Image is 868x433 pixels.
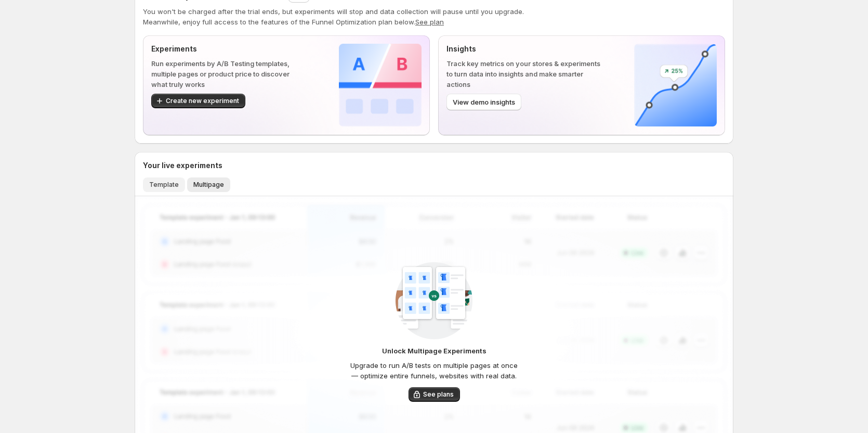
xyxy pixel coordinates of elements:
[151,94,245,108] button: Create new experiment
[339,44,422,126] img: Experiments
[446,44,601,54] p: Insights
[348,360,520,381] p: Upgrade to run A/B tests on multiple pages at once — optimize entire funnels, websites with real ...
[415,18,444,26] button: See plan
[634,44,717,126] img: Insights
[423,390,454,399] span: See plans
[149,181,179,189] span: Template
[396,262,472,339] img: CampaignGroupTemplate
[453,97,515,107] span: View demo insights
[151,58,306,90] p: Run experiments by A/B Testing templates, multiple pages or product price to discover what truly ...
[166,97,239,105] span: Create new experiment
[143,160,222,171] h3: Your live experiments
[151,44,306,54] p: Experiments
[193,181,224,189] span: Multipage
[382,346,486,356] p: Unlock Multipage Experiments
[143,6,725,17] p: You won't be charged after the trial ends, but experiments will stop and data collection will pau...
[409,387,460,402] button: See plans
[446,58,601,90] p: Track key metrics on your stores & experiments to turn data into insights and make smarter actions
[143,17,725,27] p: Meanwhile, enjoy full access to the features of the Funnel Optimization plan below.
[446,94,521,110] button: View demo insights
